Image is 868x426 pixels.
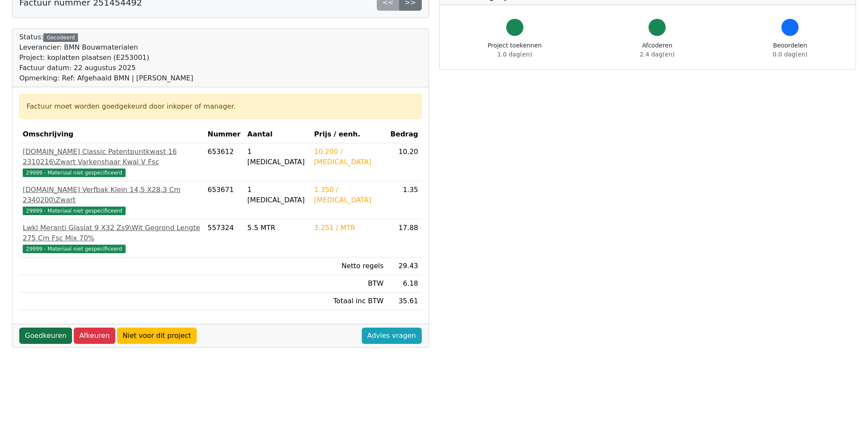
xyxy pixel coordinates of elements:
td: 653671 [204,181,244,219]
div: Lwkl Meranti Glaslat 9 X32 Zs9\Wit Gegrond Lengte 275 Cm Fsc Mix 70% [23,223,201,243]
th: Nummer [204,126,244,143]
div: 1.350 / [MEDICAL_DATA] [314,185,384,205]
div: Project toekennen [488,41,542,59]
a: Afkeuren [74,328,115,344]
td: 35.61 [387,293,422,310]
span: 2.4 dag(en) [640,51,675,58]
div: Status: [19,32,193,83]
span: 1.0 dag(en) [497,51,532,58]
th: Prijs / eenh. [311,126,387,143]
td: 653612 [204,143,244,181]
td: 29.43 [387,257,422,275]
td: Totaal inc BTW [311,293,387,310]
td: 17.88 [387,219,422,257]
div: Project: koplatten plaatsen (E253001) [19,53,193,63]
div: Beoordelen [773,41,808,59]
a: Niet voor dit project [117,328,197,344]
th: Omschrijving [19,126,204,143]
span: 29999 - Materiaal niet gespecificeerd [23,169,126,177]
td: 6.18 [387,275,422,293]
td: 10.20 [387,143,422,181]
a: Goedkeuren [19,328,72,344]
div: 5.5 MTR [247,223,307,233]
div: Factuur moet worden goedgekeurd door inkoper of manager. [27,101,414,112]
span: 0.0 dag(en) [773,51,808,58]
a: Advies vragen [362,328,422,344]
span: 29999 - Materiaal niet gespecificeerd [23,245,126,253]
a: [DOMAIN_NAME] Verfbak Klein 14,5 X28,3 Cm 2340200\Zwart29999 - Materiaal niet gespecificeerd [23,185,201,216]
div: [DOMAIN_NAME] Verfbak Klein 14,5 X28,3 Cm 2340200\Zwart [23,185,201,205]
td: 1.35 [387,181,422,219]
div: Gecodeerd [43,33,78,42]
td: Netto regels [311,257,387,275]
td: BTW [311,275,387,293]
a: [DOMAIN_NAME] Classic Patentpuntkwast 16 2310216\Zwart Varkenshaar Kwal V Fsc29999 - Materiaal ni... [23,147,201,177]
th: Bedrag [387,126,422,143]
div: 1 [MEDICAL_DATA] [247,185,307,205]
div: Opmerking: Ref: Afgehaald BMN | [PERSON_NAME] [19,73,193,83]
div: 3.251 / MTR [314,223,384,233]
td: 557324 [204,219,244,257]
div: Leverancier: BMN Bouwmaterialen [19,42,193,53]
th: Aantal [244,126,311,143]
a: Lwkl Meranti Glaslat 9 X32 Zs9\Wit Gegrond Lengte 275 Cm Fsc Mix 70%29999 - Materiaal niet gespec... [23,223,201,254]
span: 29999 - Materiaal niet gespecificeerd [23,207,126,215]
div: Afcoderen [640,41,675,59]
div: 1 [MEDICAL_DATA] [247,147,307,167]
div: Factuur datum: 22 augustus 2025 [19,63,193,73]
div: [DOMAIN_NAME] Classic Patentpuntkwast 16 2310216\Zwart Varkenshaar Kwal V Fsc [23,147,201,167]
div: 10.200 / [MEDICAL_DATA] [314,147,384,167]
